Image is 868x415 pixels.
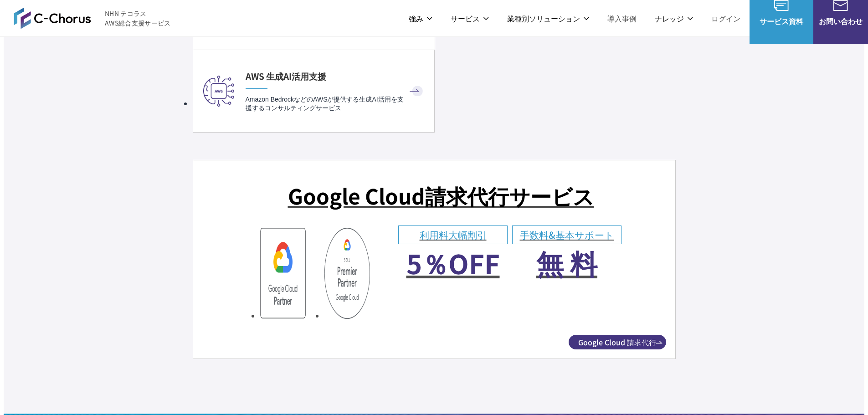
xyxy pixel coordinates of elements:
[750,15,813,27] span: サービス資料
[193,160,676,359] a: Google Cloud請求代行サービス Google Cloud Partner SELL PremierPartner Google Cloud 利用料大幅割引 5％OFF 手数料&基本サポ...
[512,225,621,244] dt: 手数料&基本サポート
[193,50,434,132] a: AWS 生成AI活用支援 Amazon BedrockなどのAWSが提供する生成AI活用を支援するコンサルティングサービス
[246,95,425,113] p: Amazon BedrockなどのAWSが提供する生成AI活用を支援するコンサルティングサービス
[655,13,693,24] p: ナレッジ
[288,180,594,212] h3: Google Cloud 請求代行サービス
[246,70,425,83] h4: AWS 生成AI活用支援
[105,9,171,28] span: NHN テコラス AWS総合支援サービス
[14,7,91,29] img: AWS総合支援サービス C-Chorus
[451,13,489,24] p: サービス
[711,13,740,24] a: ログイン
[512,249,621,276] dd: 無 料
[14,7,171,29] a: AWS総合支援サービス C-Chorus NHN テコラスAWS総合支援サービス
[260,228,306,319] img: Google Cloud Partner
[813,15,868,27] span: お問い合わせ
[569,337,666,348] span: Google Cloud 請求代行
[406,244,500,282] strong: 5％OFF
[409,13,432,24] p: 強み
[507,13,589,24] p: 業種別ソリューション
[398,225,508,244] dt: 利用料大幅割引
[607,13,637,24] a: 導入事例
[324,228,370,319] img: SELL PremierPartner Google Cloud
